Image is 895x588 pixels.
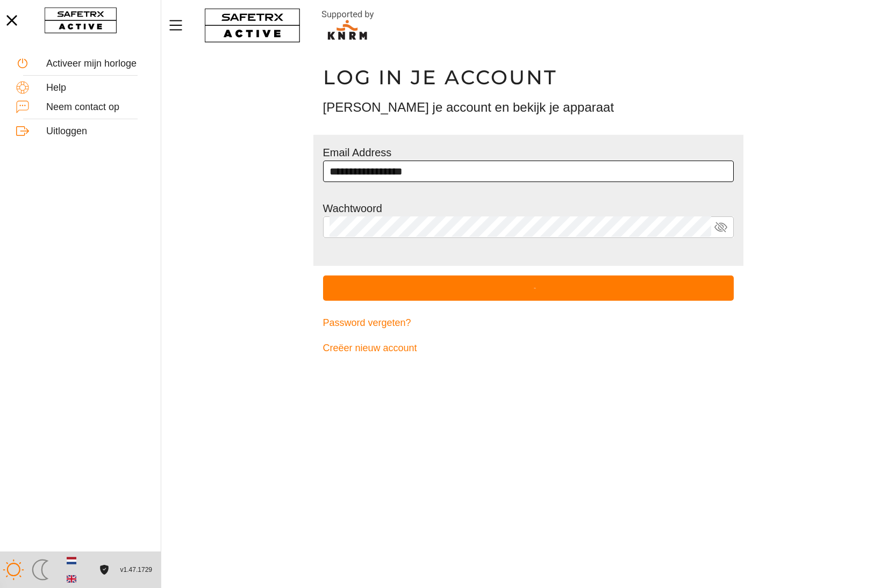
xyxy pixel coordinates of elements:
[16,100,29,113] img: ContactUs.svg
[323,340,417,357] span: Creëer nieuw account
[323,202,382,214] label: Wachtwoord
[67,574,76,584] img: en.svg
[309,8,386,43] img: RescueLogo.svg
[67,556,76,565] img: nl.svg
[30,559,51,580] img: ModeDark.svg
[46,126,145,137] div: Uitloggen
[62,551,81,570] button: Dutch
[46,82,145,94] div: Help
[323,147,392,158] label: Email Address
[97,565,111,574] a: Licentieovereenkomst
[323,65,734,90] h1: Log in je account
[62,570,81,588] button: English
[120,564,152,576] span: v1.47.1729
[114,561,159,579] button: v1.47.1729
[46,58,145,70] div: Activeer mijn horloge
[323,315,411,331] span: Password vergeten?
[46,101,145,113] div: Neem contact op
[323,310,734,336] a: Password vergeten?
[323,98,734,117] h3: [PERSON_NAME] je account en bekijk je apparaat
[3,559,24,580] img: ModeLight.svg
[323,336,734,361] a: Creëer nieuw account
[16,81,29,94] img: Help.svg
[167,14,194,37] button: Menu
